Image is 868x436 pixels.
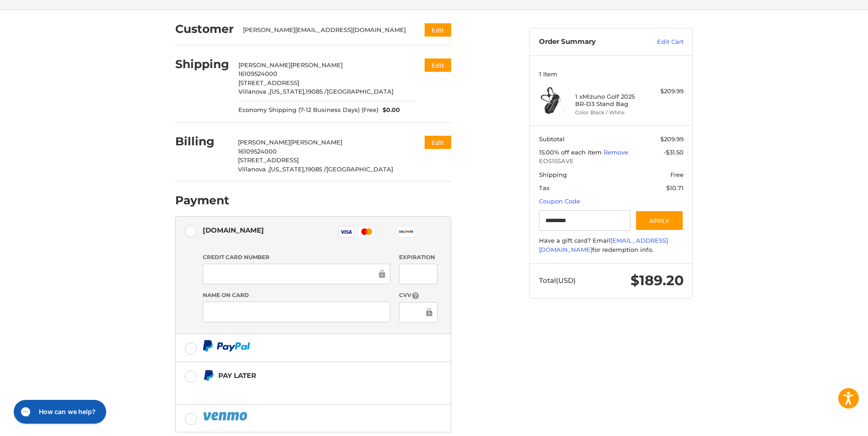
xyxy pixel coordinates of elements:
[238,106,378,115] span: Economy Shipping (7-12 Business Days) (Free)
[539,37,637,47] h3: Order Summary
[291,61,343,69] span: [PERSON_NAME]
[238,61,291,69] span: [PERSON_NAME]
[175,134,229,149] h2: Billing
[238,88,270,95] span: Villanova ,
[326,165,393,173] span: [GEOGRAPHIC_DATA]
[539,236,684,254] div: Have a gift card? Email for redemption info.
[238,156,299,164] span: [STREET_ADDRESS]
[270,88,306,95] span: [US_STATE],
[305,165,326,173] span: 19085 /
[539,197,580,205] a: Coupon Code
[539,149,604,156] span: 15.00% off each item
[203,223,264,238] div: [DOMAIN_NAME]
[238,148,277,155] span: 16109524000
[666,184,684,191] span: $10.71
[663,149,684,156] span: -$31.50
[539,157,684,166] span: EOS15SAVE
[539,276,576,285] span: Total (USD)
[425,136,451,149] button: Edit
[647,87,684,96] div: $209.99
[203,370,214,381] img: Pay Later icon
[238,138,290,146] span: [PERSON_NAME]
[243,26,407,35] div: [PERSON_NAME][EMAIL_ADDRESS][DOMAIN_NAME]
[203,340,250,351] img: PayPal icon
[306,88,327,95] span: 19085 /
[399,291,437,300] label: CVV
[539,70,684,78] h3: 1 Item
[203,385,394,393] iframe: PayPal Message 2
[203,410,249,422] img: PayPal icon
[290,138,342,146] span: [PERSON_NAME]
[539,135,565,143] span: Subtotal
[378,106,400,115] span: $0.00
[539,237,668,253] a: [EMAIL_ADDRESS][DOMAIN_NAME]
[203,291,390,299] label: Name on Card
[670,171,684,178] span: Free
[604,149,628,156] a: Remove
[238,79,299,86] span: [STREET_ADDRESS]
[631,272,684,289] span: $189.20
[175,57,229,71] h2: Shipping
[575,93,645,108] h4: 1 x Mizuno Golf 2025 BR-D3 Stand Bag
[175,193,229,207] h2: Payment
[175,22,234,36] h2: Customer
[9,397,109,427] iframe: Gorgias live chat messenger
[575,109,645,117] li: Color Black / White
[635,210,684,231] button: Apply
[218,368,394,383] div: Pay Later
[399,253,437,261] label: Expiration
[269,165,305,173] span: [US_STATE],
[660,135,684,143] span: $209.99
[637,37,684,47] a: Edit Cart
[327,88,394,95] span: [GEOGRAPHIC_DATA]
[238,165,269,173] span: Villanova ,
[539,184,550,191] span: Tax
[425,23,451,37] button: Edit
[425,58,451,72] button: Edit
[238,70,277,77] span: 16109524000
[539,210,631,231] input: Gift Certificate or Coupon Code
[539,171,567,178] span: Shipping
[203,253,390,261] label: Credit Card Number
